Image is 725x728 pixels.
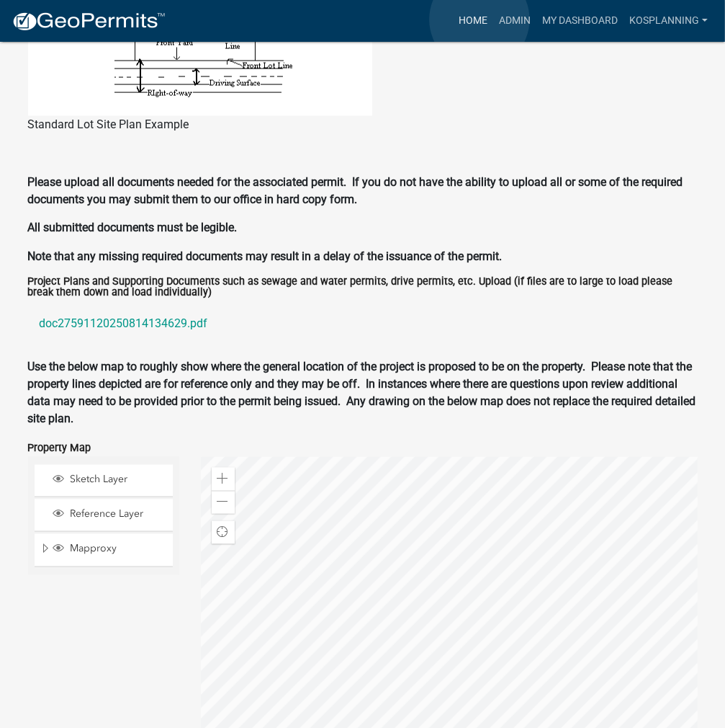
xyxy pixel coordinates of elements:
[28,221,238,235] strong: All submitted documents must be legible.
[536,7,623,35] a: My Dashboard
[67,543,168,556] span: Mapproxy
[28,175,683,206] strong: Please upload all documents needed for the associated permit. If you do not have the ability to u...
[28,278,698,298] label: Project Plans and Supporting Documents such as sewage and water permits, drive permits, etc. Uplo...
[28,307,698,342] a: doc27591120250814134629.pdf
[35,534,173,567] li: Mapproxy
[35,500,173,532] li: Reference Layer
[28,360,696,426] strong: Use the below map to roughly show where the general location of the project is proposed to be on ...
[28,250,503,264] strong: Note that any missing required documents may result in a delay of the issuance of the permit.
[51,543,168,557] div: Mapproxy
[28,444,91,454] label: Property Map
[623,7,713,35] a: kosplanning
[212,491,235,514] div: Zoom out
[35,465,173,497] li: Sketch Layer
[67,508,168,521] span: Reference Layer
[212,468,235,491] div: Zoom in
[493,7,536,35] a: Admin
[51,474,168,488] div: Sketch Layer
[28,116,698,133] figcaption: Standard Lot Site Plan Example
[51,508,168,523] div: Reference Layer
[67,474,168,487] span: Sketch Layer
[33,461,174,572] ul: Layer List
[453,7,493,35] a: Home
[212,521,235,544] div: Find my location
[40,543,51,558] span: Expand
